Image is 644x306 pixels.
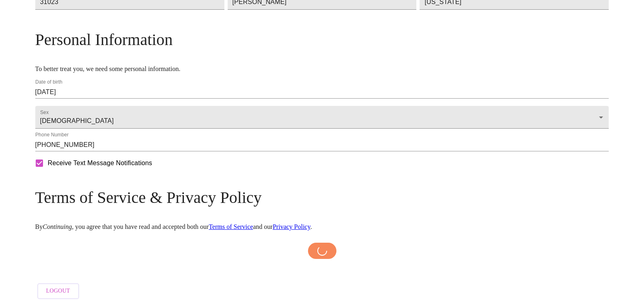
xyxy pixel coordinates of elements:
em: Continuing [43,223,72,230]
div: [DEMOGRAPHIC_DATA] [35,106,609,129]
p: To better treat you, we need some personal information. [35,65,609,73]
span: Receive Text Message Notifications [48,158,152,168]
h3: Personal Information [35,30,609,49]
a: Terms of Service [209,223,253,230]
button: Logout [37,283,79,299]
span: Logout [46,286,70,296]
label: Date of birth [35,80,62,85]
p: By , you agree that you have read and accepted both our and our . [35,223,609,231]
label: Phone Number [35,133,69,138]
h3: Terms of Service & Privacy Policy [35,188,609,207]
a: Privacy Policy [273,223,310,230]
